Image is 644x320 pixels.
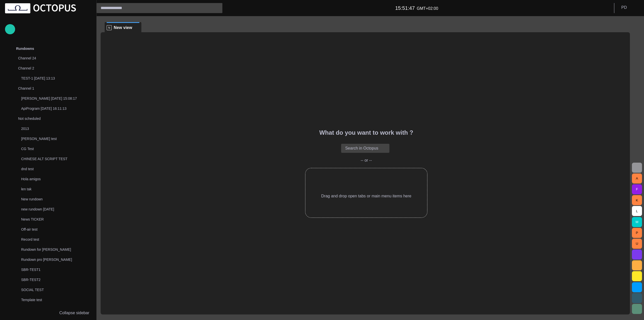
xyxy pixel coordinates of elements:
div: Rundown pro [PERSON_NAME] [11,255,91,265]
button: Collapse sidebar [5,308,91,318]
p: Channel 1 [18,86,81,91]
p: ApiProgram [DATE] 16:11:13 [21,106,91,111]
div: CHINESE ALT SCRIPT TEST [11,154,91,164]
p: new rundown [DATE] [21,207,91,212]
button: F [632,184,642,194]
p: SBR-TEST2 [21,277,91,282]
div: Hola amigos [11,174,91,185]
div: Record test [11,235,91,245]
p: Record test [21,237,91,242]
p: GMT+02:00 [417,6,438,12]
p: CHINESE ALT SCRIPT TEST [21,156,91,161]
p: TEST-1 [DATE] 13:13 [21,76,91,81]
div: ApiProgram [DATE] 16:11:13 [11,104,91,114]
p: 2013 [21,126,91,131]
div: len tak [11,185,91,195]
p: P D [621,5,627,11]
h6: 15:51:47 [395,4,415,12]
div: [PERSON_NAME] [DATE] 15:08:17 [11,94,91,104]
div: Test bound mos [11,305,91,315]
button: U [632,239,642,249]
div: dnd test [11,164,91,174]
p: Channel 2 [18,66,81,71]
div: SBR-TEST2 [11,275,91,285]
p: [PERSON_NAME] [DATE] 15:08:17 [21,96,91,101]
p: Not scheduled [18,116,81,121]
div: 2013 [11,124,91,134]
div: [PERSON_NAME] test [11,134,91,144]
p: Template test [21,297,91,302]
div: SBR-TEST1 [11,265,91,275]
p: [PERSON_NAME] test [21,136,91,141]
div: News TICKER [11,215,91,225]
p: dnd test [21,166,91,171]
div: NNew view [105,22,141,32]
div: Rundown for [PERSON_NAME] [11,245,91,255]
p: Hola amigos [21,176,91,182]
div: SOCIAL TEST [11,285,91,295]
button: A [632,173,642,184]
p: Channel 24 [18,56,81,61]
div: New rundown [11,195,91,205]
p: len tak [21,187,91,192]
button: M [632,217,642,227]
p: SBR-TEST1 [21,267,91,272]
div: TEST-1 [DATE] 13:13 [11,74,91,84]
button: L [632,206,642,216]
p: Collapse sidebar [59,310,89,316]
p: News TICKER [21,217,91,222]
h2: What do you want to work with ? [319,129,413,136]
img: Octopus News Room [5,3,76,13]
p: Rundown for [PERSON_NAME] [21,247,91,252]
button: K [632,195,642,205]
div: CG Test [11,144,91,154]
span: New view [114,25,132,30]
p: CG Test [21,146,91,151]
div: Off-air test [11,225,91,235]
button: Search in Octopus [341,144,389,153]
p: -- or -- [361,158,372,163]
p: N [107,25,112,30]
p: Test bound mos [21,307,91,312]
div: Template test [11,295,91,305]
p: New rundown [21,197,91,202]
p: Rundowns [16,46,34,51]
div: new rundown [DATE] [11,205,91,215]
ul: main menu [5,44,91,308]
button: PD [617,3,641,12]
button: P [632,228,642,238]
p: Rundown pro [PERSON_NAME] [21,257,91,262]
p: Off-air test [21,227,91,232]
p: SOCIAL TEST [21,287,91,292]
